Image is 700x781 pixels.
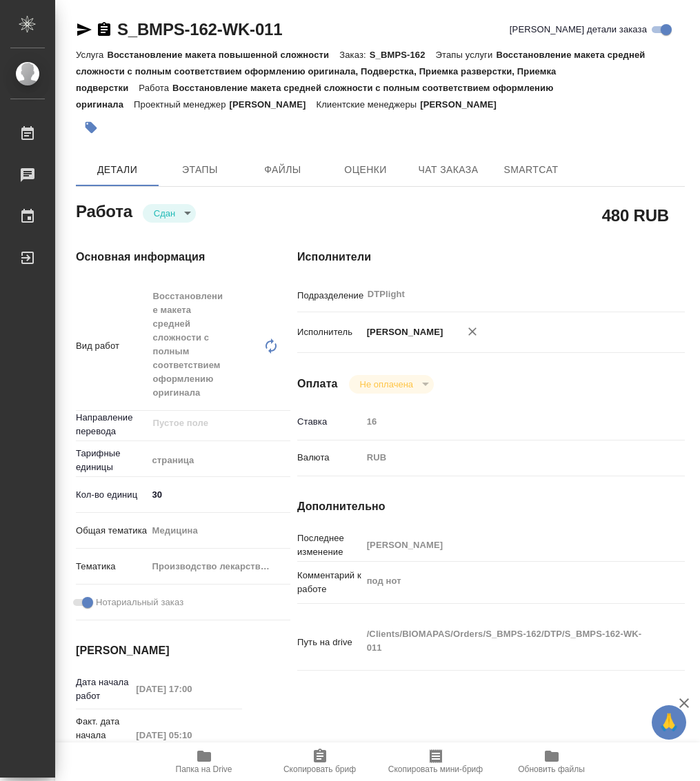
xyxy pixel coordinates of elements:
input: Пустое поле [152,415,258,432]
div: RUB [362,446,653,469]
p: Направление перевода [76,411,148,438]
span: Скопировать бриф [283,764,356,774]
textarea: /Clients/BIOMAPAS/Orders/S_BMPS-162/DTP/S_BMPS-162-WK-011 [362,622,653,660]
input: ✎ Введи что-нибудь [148,485,290,505]
span: Этапы [167,161,233,179]
h2: Работа [76,198,132,223]
p: Тематика [76,560,148,574]
p: Восстановление макета повышенной сложности [107,50,339,60]
p: Восстановление макета средней сложности с полным соответствием оформлению оригинала [76,83,554,110]
p: Комментарий к работе [297,569,362,596]
p: Дата начала работ [76,676,131,703]
h4: [PERSON_NAME] [76,642,242,659]
input: Пустое поле [362,535,653,555]
div: Производство лекарственных препаратов [148,555,290,578]
span: Скопировать мини-бриф [388,764,483,774]
h4: Дополнительно [297,498,685,515]
h4: Оплата [297,376,338,392]
p: Путь на drive [297,636,362,649]
p: Исполнитель [297,325,362,339]
span: Нотариальный заказ [96,596,183,609]
p: Тарифные единицы [76,447,148,474]
span: Детали [84,161,150,179]
p: Заказ: [339,50,369,60]
input: Пустое поле [362,412,653,432]
span: Файлы [250,161,316,179]
span: [PERSON_NAME] детали заказа [510,23,647,37]
div: Сдан [143,204,196,223]
button: Скопировать мини-бриф [378,742,494,781]
p: Этапы услуги [436,50,497,60]
p: S_BMPS-162 [370,50,436,60]
p: Клиентские менеджеры [316,99,420,110]
h4: Исполнители [297,249,685,265]
button: Скопировать ссылку для ЯМессенджера [76,21,92,38]
button: Скопировать бриф [262,742,378,781]
button: Папка на Drive [146,742,262,781]
button: Обновить файлы [494,742,610,781]
textarea: под нот [362,569,653,593]
h2: 480 RUB [602,203,669,227]
div: страница [148,449,290,472]
p: Восстановление макета средней сложности с полным соответствием оформлению оригинала, Подверстка, ... [76,50,645,93]
div: Медицина [148,519,290,542]
span: Обновить файлы [518,764,585,774]
p: Кол-во единиц [76,488,148,502]
p: Факт. дата начала работ [76,715,131,756]
p: Вид работ [76,339,148,353]
p: Проектный менеджер [134,99,229,110]
a: S_BMPS-162-WK-011 [117,20,282,39]
div: Сдан [349,375,434,394]
p: Подразделение [297,289,362,303]
p: Услуга [76,50,107,60]
button: 🙏 [652,705,686,740]
input: Пустое поле [131,725,242,745]
p: Последнее изменение [297,531,362,559]
span: Оценки [332,161,399,179]
input: Пустое поле [131,679,242,699]
p: Валюта [297,451,362,465]
p: Общая тематика [76,524,148,538]
p: Работа [139,83,172,93]
button: Не оплачена [356,378,417,390]
button: Скопировать ссылку [96,21,112,38]
button: Удалить исполнителя [457,316,488,347]
button: Добавить тэг [76,112,106,143]
p: Ставка [297,415,362,429]
p: [PERSON_NAME] [230,99,317,110]
p: [PERSON_NAME] [362,325,443,339]
span: 🙏 [657,708,681,737]
button: Сдан [150,207,179,219]
p: [PERSON_NAME] [420,99,507,110]
span: Папка на Drive [176,764,232,774]
h4: Основная информация [76,249,242,265]
span: SmartCat [498,161,564,179]
span: Чат заказа [415,161,481,179]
